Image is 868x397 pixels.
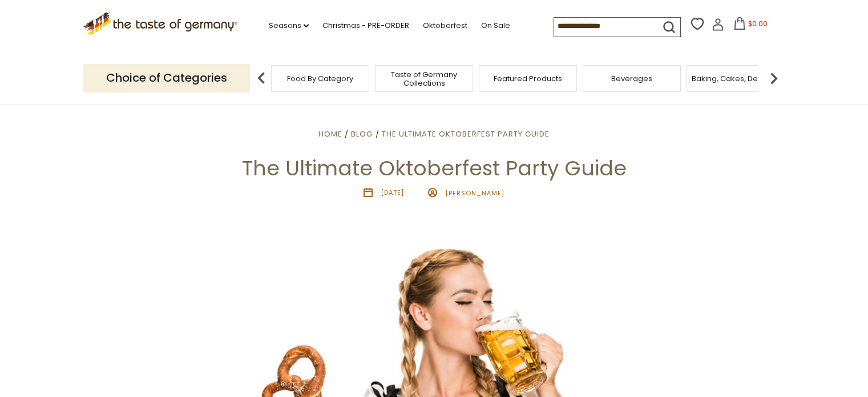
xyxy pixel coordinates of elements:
button: $0.00 [726,17,775,34]
a: Seasons [269,19,309,32]
time: [DATE] [381,188,404,197]
a: Food By Category [287,74,353,83]
a: Featured Products [494,74,562,83]
p: Choice of Categories [83,64,250,92]
span: $0.00 [748,19,768,29]
img: previous arrow [250,67,273,90]
a: Home [318,129,342,139]
a: Taste of Germany Collections [378,70,470,87]
h1: The Ultimate Oktoberfest Party Guide [35,155,833,181]
a: On Sale [481,19,510,32]
a: The Ultimate Oktoberfest Party Guide [382,129,550,139]
img: next arrow [762,67,785,90]
span: [PERSON_NAME] [445,188,504,197]
a: Blog [351,129,373,139]
a: Baking, Cakes, Desserts [692,74,780,83]
a: Oktoberfest [423,19,467,32]
a: Beverages [611,74,652,83]
a: Christmas - PRE-ORDER [322,19,409,32]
